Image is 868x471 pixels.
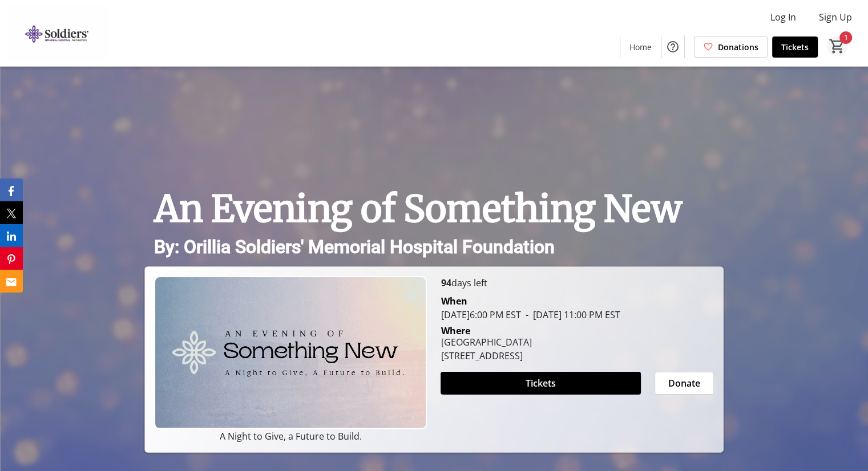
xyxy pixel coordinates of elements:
span: Tickets [781,41,809,53]
div: Where [441,326,470,335]
button: Log In [761,8,805,26]
button: Donate [655,372,714,395]
span: Sign Up [819,10,852,24]
a: Home [620,36,661,58]
span: Home [629,41,652,53]
button: Sign Up [810,8,861,26]
span: Log In [770,10,796,24]
span: 94 [441,277,451,289]
button: Help [661,35,684,58]
button: Tickets [441,372,640,395]
span: - [520,308,532,321]
p: A Night to Give, a Future to Build. [154,429,427,443]
span: Tickets [526,376,556,390]
button: Cart [827,36,847,56]
a: Tickets [772,36,818,58]
img: Orillia Soldiers' Memorial Hospital Foundation's Logo [7,5,108,62]
span: [DATE] 6:00 PM EST [441,308,520,321]
span: By: Orillia Soldiers' Memorial Hospital Foundation [154,236,554,258]
span: [DATE] 11:00 PM EST [520,308,620,321]
a: Donations [694,36,768,58]
img: Campaign CTA Media Photo [154,276,427,429]
span: Donate [668,376,700,390]
p: days left [441,276,713,290]
div: [STREET_ADDRESS] [441,349,531,363]
div: When [441,294,467,308]
span: Donations [718,41,758,53]
span: An Evening of Something New [154,186,681,232]
div: [GEOGRAPHIC_DATA] [441,335,531,349]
